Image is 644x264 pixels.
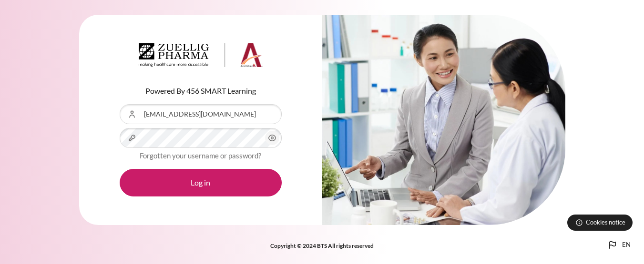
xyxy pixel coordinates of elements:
button: Log in [120,169,282,196]
button: Cookies notice [567,215,633,231]
img: Architeck [139,43,263,67]
span: Cookies notice [586,218,625,227]
input: Username or Email Address [120,104,282,124]
p: Powered By 456 SMART Learning [120,85,282,97]
span: en [622,240,631,250]
strong: Copyright © 2024 BTS All rights reserved [270,242,374,249]
button: Languages [603,235,634,254]
a: Architeck [139,43,263,71]
a: Forgotten your username or password? [140,151,261,160]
